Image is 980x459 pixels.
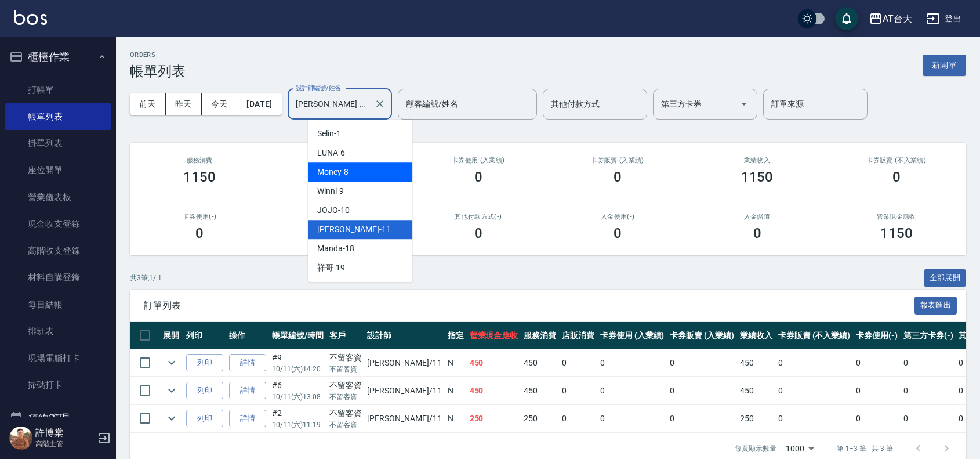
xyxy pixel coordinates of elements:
h2: ORDERS [130,51,186,59]
button: 列印 [186,382,223,400]
a: 報表匯出 [914,299,957,310]
a: 掃碼打卡 [5,371,111,398]
a: 現場電腦打卡 [5,345,111,371]
h3: 0 [753,225,761,241]
button: 櫃檯作業 [5,42,111,72]
button: 昨天 [166,93,202,115]
th: 卡券販賣 (入業績) [667,322,737,349]
td: N [445,405,467,432]
h3: 帳單列表 [130,63,186,79]
h2: 營業現金應收 [841,213,952,221]
td: 250 [467,405,521,432]
a: 掛單列表 [5,130,111,157]
td: 0 [853,405,901,432]
td: 0 [853,349,901,377]
p: 共 3 筆, 1 / 1 [130,273,162,283]
td: 250 [737,405,775,432]
h2: 入金儲值 [701,213,812,221]
h2: 卡券販賣 (入業績) [562,157,673,164]
h3: 0 [892,169,901,185]
h3: 0 [614,169,622,185]
a: 詳情 [229,382,266,400]
td: 0 [597,349,667,377]
span: Selin -1 [317,128,341,140]
h3: 0 [614,225,622,241]
h3: 1150 [880,225,913,241]
h3: 1150 [183,169,216,185]
td: 0 [597,377,667,404]
button: 列印 [186,354,223,372]
a: 排班表 [5,318,111,345]
td: 0 [559,377,597,404]
th: 列印 [183,322,226,349]
th: 設計師 [364,322,444,349]
td: 0 [853,377,901,404]
h3: 0 [195,225,204,241]
td: 0 [901,405,956,432]
button: [DATE] [237,93,281,115]
td: 250 [521,405,559,432]
label: 設計師編號/姓名 [296,84,341,92]
th: 操作 [226,322,269,349]
h2: 卡券使用 (入業績) [423,157,534,164]
h2: 入金使用(-) [562,213,673,221]
td: 450 [737,377,775,404]
button: expand row [163,410,180,427]
th: 第三方卡券(-) [901,322,956,349]
th: 指定 [445,322,467,349]
span: 訂單列表 [144,300,914,312]
button: 全部展開 [924,269,967,287]
h5: 許博棠 [35,427,95,439]
h3: 0 [474,225,482,241]
p: 每頁顯示數量 [735,443,776,454]
h2: 卡券使用(-) [144,213,255,221]
p: 10/11 (六) 14:20 [272,364,324,374]
p: 不留客資 [329,392,362,402]
th: 卡券販賣 (不入業績) [775,322,853,349]
th: 客戶 [326,322,365,349]
div: 不留客資 [329,380,362,392]
td: [PERSON_NAME] /11 [364,349,444,377]
td: N [445,349,467,377]
p: 10/11 (六) 11:19 [272,420,324,430]
td: 0 [667,405,737,432]
span: [PERSON_NAME] -11 [317,223,390,236]
h2: 業績收入 [701,157,812,164]
th: 卡券使用 (入業績) [597,322,667,349]
a: 營業儀表板 [5,184,111,211]
td: #6 [269,377,326,404]
button: AT台大 [864,7,917,31]
td: 0 [597,405,667,432]
a: 現金收支登錄 [5,211,111,237]
th: 店販消費 [559,322,597,349]
span: Winni -9 [317,185,344,197]
td: 0 [901,349,956,377]
td: 0 [775,405,853,432]
td: 0 [775,377,853,404]
th: 服務消費 [521,322,559,349]
h2: 其他付款方式(-) [423,213,534,221]
td: [PERSON_NAME] /11 [364,377,444,404]
button: 報表匯出 [914,297,957,315]
p: 10/11 (六) 13:08 [272,392,324,402]
p: 第 1–3 筆 共 3 筆 [837,443,893,454]
button: Clear [372,96,388,112]
div: 不留客資 [329,407,362,420]
td: 450 [467,349,521,377]
a: 每日結帳 [5,291,111,318]
a: 材料自購登錄 [5,264,111,291]
p: 不留客資 [329,364,362,374]
td: N [445,377,467,404]
a: 打帳單 [5,77,111,103]
th: 帳單編號/時間 [269,322,326,349]
a: 詳情 [229,410,266,428]
p: 高階主管 [35,439,95,449]
button: Open [735,95,753,113]
button: 列印 [186,410,223,428]
button: 今天 [202,93,238,115]
h3: 0 [474,169,482,185]
span: LUNA -6 [317,147,345,159]
th: 展開 [160,322,183,349]
td: 450 [521,349,559,377]
td: 450 [521,377,559,404]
